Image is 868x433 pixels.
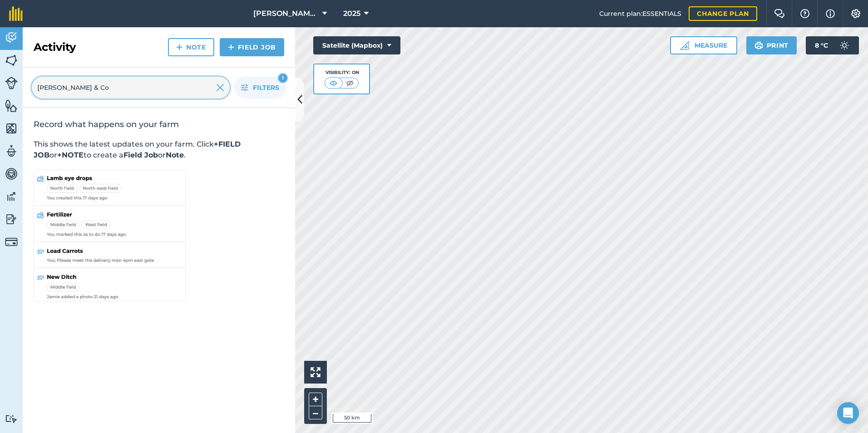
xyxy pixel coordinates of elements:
button: 8 °C [806,36,859,54]
img: svg+xml;base64,PHN2ZyB4bWxucz0iaHR0cDovL3d3dy53My5vcmcvMjAwMC9zdmciIHdpZHRoPSIxNCIgaGVpZ2h0PSIyNC... [228,42,234,53]
button: – [309,406,322,419]
img: svg+xml;base64,PHN2ZyB4bWxucz0iaHR0cDovL3d3dy53My5vcmcvMjAwMC9zdmciIHdpZHRoPSIxOSIgaGVpZ2h0PSIyNC... [755,40,763,51]
img: svg+xml;base64,PHN2ZyB4bWxucz0iaHR0cDovL3d3dy53My5vcmcvMjAwMC9zdmciIHdpZHRoPSI1NiIgaGVpZ2h0PSI2MC... [5,122,18,135]
img: svg+xml;base64,PHN2ZyB4bWxucz0iaHR0cDovL3d3dy53My5vcmcvMjAwMC9zdmciIHdpZHRoPSI1NiIgaGVpZ2h0PSI2MC... [5,54,18,67]
strong: Note [166,151,184,159]
img: fieldmargin Logo [9,6,23,21]
img: svg+xml;base64,PD94bWwgdmVyc2lvbj0iMS4wIiBlbmNvZGluZz0idXRmLTgiPz4KPCEtLSBHZW5lcmF0b3I6IEFkb2JlIE... [5,212,18,226]
img: svg+xml;base64,PD94bWwgdmVyc2lvbj0iMS4wIiBlbmNvZGluZz0idXRmLTgiPz4KPCEtLSBHZW5lcmF0b3I6IEFkb2JlIE... [5,167,18,181]
button: + [309,393,322,406]
a: Note [168,38,214,56]
img: svg+xml;base64,PD94bWwgdmVyc2lvbj0iMS4wIiBlbmNvZGluZz0idXRmLTgiPz4KPCEtLSBHZW5lcmF0b3I6IEFkb2JlIE... [5,414,18,423]
div: 1 [278,73,288,83]
button: Satellite (Mapbox) [313,36,400,54]
h2: Activity [34,40,76,54]
button: Print [746,36,797,54]
div: Open Intercom Messenger [837,402,859,424]
span: 8 ° C [815,36,828,54]
div: Visibility: On [325,69,359,76]
span: Filters [253,83,279,93]
img: svg+xml;base64,PHN2ZyB4bWxucz0iaHR0cDovL3d3dy53My5vcmcvMjAwMC9zdmciIHdpZHRoPSI1MCIgaGVpZ2h0PSI0MC... [344,79,355,88]
img: svg+xml;base64,PD94bWwgdmVyc2lvbj0iMS4wIiBlbmNvZGluZz0idXRmLTgiPz4KPCEtLSBHZW5lcmF0b3I6IEFkb2JlIE... [5,31,18,44]
img: svg+xml;base64,PD94bWwgdmVyc2lvbj0iMS4wIiBlbmNvZGluZz0idXRmLTgiPz4KPCEtLSBHZW5lcmF0b3I6IEFkb2JlIE... [5,77,18,89]
input: Search for an activity [32,77,230,98]
strong: Field Job [123,151,158,159]
strong: +NOTE [57,151,84,159]
a: Field Job [220,38,284,56]
img: svg+xml;base64,PHN2ZyB4bWxucz0iaHR0cDovL3d3dy53My5vcmcvMjAwMC9zdmciIHdpZHRoPSIyMiIgaGVpZ2h0PSIzMC... [216,82,224,93]
p: This shows the latest updates on your farm. Click or to create a or . [34,139,284,161]
img: A cog icon [850,9,861,18]
span: 2025 [343,8,360,19]
img: svg+xml;base64,PD94bWwgdmVyc2lvbj0iMS4wIiBlbmNvZGluZz0idXRmLTgiPz4KPCEtLSBHZW5lcmF0b3I6IEFkb2JlIE... [5,190,18,203]
img: svg+xml;base64,PD94bWwgdmVyc2lvbj0iMS4wIiBlbmNvZGluZz0idXRmLTgiPz4KPCEtLSBHZW5lcmF0b3I6IEFkb2JlIE... [5,144,18,158]
img: svg+xml;base64,PD94bWwgdmVyc2lvbj0iMS4wIiBlbmNvZGluZz0idXRmLTgiPz4KPCEtLSBHZW5lcmF0b3I6IEFkb2JlIE... [835,36,853,54]
img: Two speech bubbles overlapping with the left bubble in the forefront [774,9,785,18]
button: Filters [234,77,286,98]
img: svg+xml;base64,PHN2ZyB4bWxucz0iaHR0cDovL3d3dy53My5vcmcvMjAwMC9zdmciIHdpZHRoPSIxNyIgaGVpZ2h0PSIxNy... [826,8,835,19]
h2: Record what happens on your farm [34,119,284,130]
a: Change plan [689,6,757,21]
button: Measure [670,36,737,54]
span: Current plan : ESSENTIALS [599,9,681,19]
img: svg+xml;base64,PHN2ZyB4bWxucz0iaHR0cDovL3d3dy53My5vcmcvMjAwMC9zdmciIHdpZHRoPSI1NiIgaGVpZ2h0PSI2MC... [5,99,18,113]
img: svg+xml;base64,PHN2ZyB4bWxucz0iaHR0cDovL3d3dy53My5vcmcvMjAwMC9zdmciIHdpZHRoPSI1MCIgaGVpZ2h0PSI0MC... [328,79,339,88]
img: Ruler icon [680,41,689,50]
img: svg+xml;base64,PHN2ZyB4bWxucz0iaHR0cDovL3d3dy53My5vcmcvMjAwMC9zdmciIHdpZHRoPSIxNCIgaGVpZ2h0PSIyNC... [176,42,182,53]
img: svg+xml;base64,PD94bWwgdmVyc2lvbj0iMS4wIiBlbmNvZGluZz0idXRmLTgiPz4KPCEtLSBHZW5lcmF0b3I6IEFkb2JlIE... [5,236,18,248]
span: [PERSON_NAME] ASAHI PADDOCKS [253,8,319,19]
img: Four arrows, one pointing top left, one top right, one bottom right and the last bottom left [311,367,321,377]
img: A question mark icon [799,9,810,18]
